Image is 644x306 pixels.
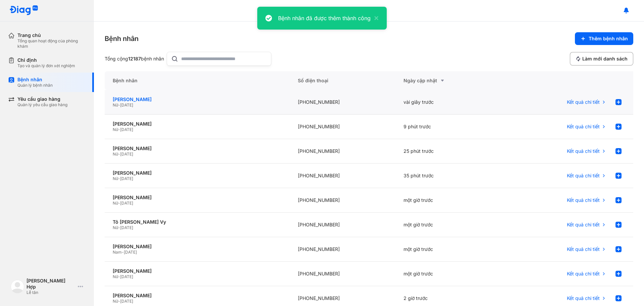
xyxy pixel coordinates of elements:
span: Kết quả chi tiết [567,99,600,105]
button: Làm mới danh sách [570,52,633,65]
span: - [118,151,120,157]
span: [DATE] [120,176,133,181]
div: Yêu cầu giao hàng [17,96,67,102]
span: Kết quả chi tiết [567,271,600,277]
div: [PHONE_NUMBER] [290,115,395,139]
span: Kết quả chi tiết [567,246,600,252]
span: - [122,250,124,255]
div: vài giây trước [395,90,501,115]
span: 12187 [128,56,141,61]
span: Kết quả chi tiết [567,295,600,301]
div: 25 phút trước [395,139,501,164]
span: Kết quả chi tiết [567,197,600,203]
span: Kết quả chi tiết [567,173,600,179]
span: Nữ [113,299,118,304]
img: logo [11,280,24,293]
span: Nữ [113,201,118,206]
div: 9 phút trước [395,115,501,139]
span: Nữ [113,225,118,230]
div: [PHONE_NUMBER] [290,164,395,188]
div: Tổng cộng bệnh nhân [105,56,164,62]
button: Thêm bệnh nhân [575,32,633,45]
span: [DATE] [120,274,133,279]
span: Nam [113,250,122,255]
div: Ngày cập nhật [404,77,493,85]
div: Bệnh nhân [105,71,290,90]
div: [PERSON_NAME] [113,145,282,151]
div: [PERSON_NAME] [113,268,282,274]
span: Thêm bệnh nhân [589,36,628,42]
div: Lễ tân [26,290,75,295]
div: [PERSON_NAME] [113,194,282,201]
div: [PERSON_NAME] [113,96,282,102]
span: - [118,176,120,181]
span: [DATE] [120,151,133,157]
div: Quản lý yêu cầu giao hàng [17,102,67,107]
div: [PHONE_NUMBER] [290,262,395,286]
div: Số điện thoại [290,71,395,90]
span: Nữ [113,151,118,157]
div: Tạo và quản lý đơn xét nghiệm [17,63,75,69]
span: - [118,225,120,230]
span: - [118,299,120,304]
div: một giờ trước [395,188,501,213]
span: - [118,102,120,107]
span: [DATE] [120,127,133,132]
span: Kết quả chi tiết [567,222,600,228]
div: Chỉ định [17,57,75,63]
div: Bệnh nhân đã được thêm thành công [278,14,371,22]
div: [PERSON_NAME] [113,244,282,250]
span: Kết quả chi tiết [567,124,600,130]
button: close [371,14,379,22]
span: [DATE] [124,250,137,255]
div: Quản lý bệnh nhân [17,83,53,88]
div: Bệnh nhân [105,34,139,43]
div: Tổng quan hoạt động của phòng khám [17,38,86,49]
div: [PERSON_NAME] Hợp [26,278,75,290]
span: Nữ [113,176,118,181]
div: [PHONE_NUMBER] [290,139,395,164]
span: [DATE] [120,102,133,107]
span: [DATE] [120,225,133,230]
div: [PERSON_NAME] [113,293,282,299]
span: Nữ [113,274,118,279]
div: một giờ trước [395,262,501,286]
div: [PERSON_NAME] [113,121,282,127]
div: [PHONE_NUMBER] [290,237,395,262]
span: [DATE] [120,299,133,304]
div: [PHONE_NUMBER] [290,90,395,115]
span: Làm mới danh sách [582,56,628,62]
div: 35 phút trước [395,164,501,188]
div: một giờ trước [395,237,501,262]
div: một giờ trước [395,213,501,237]
div: [PHONE_NUMBER] [290,213,395,237]
span: Nữ [113,127,118,132]
span: Nữ [113,102,118,107]
span: - [118,274,120,279]
span: - [118,201,120,206]
span: [DATE] [120,201,133,206]
div: Trang chủ [17,32,86,38]
div: Tô [PERSON_NAME] Vy [113,219,282,225]
div: [PHONE_NUMBER] [290,188,395,213]
div: Bệnh nhân [17,77,53,83]
span: - [118,127,120,132]
span: Kết quả chi tiết [567,148,600,154]
img: logo [9,5,38,16]
div: [PERSON_NAME] [113,170,282,176]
